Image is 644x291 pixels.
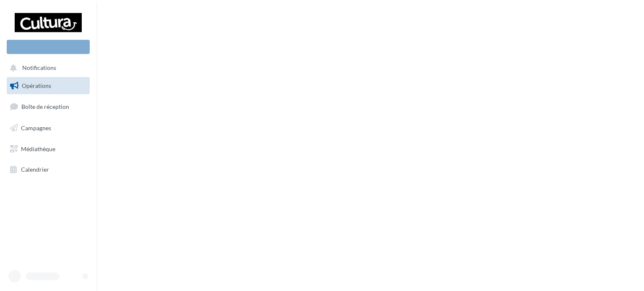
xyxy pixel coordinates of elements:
span: Médiathèque [21,145,55,152]
a: Opérations [5,77,91,95]
span: Notifications [22,64,56,72]
div: Nouvelle campagne [7,40,90,54]
span: Calendrier [21,166,49,173]
a: Calendrier [5,161,91,178]
a: Campagnes [5,119,91,137]
span: Campagnes [21,124,51,131]
span: Opérations [22,82,51,89]
a: Médiathèque [5,140,91,158]
span: Boîte de réception [21,103,69,110]
a: Boîte de réception [5,98,91,116]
